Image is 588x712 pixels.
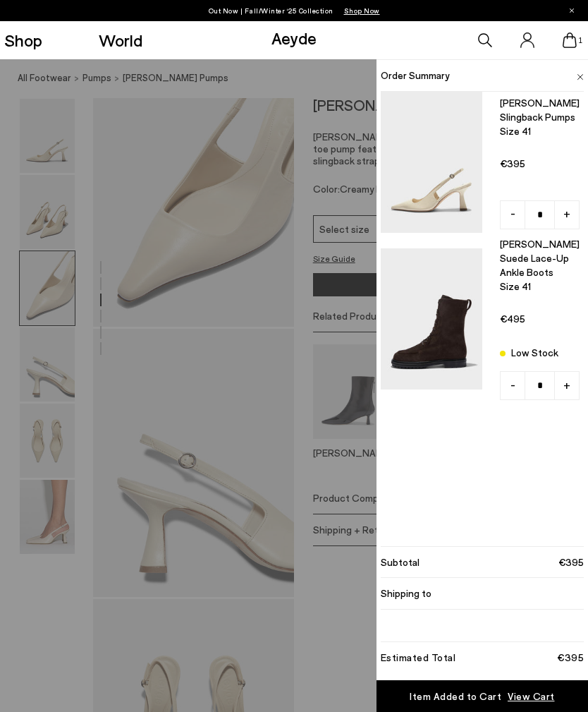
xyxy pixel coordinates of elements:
span: Size 41 [500,279,580,294]
span: Shipping to [381,586,431,601]
li: Subtotal [381,546,584,578]
img: AEYDE-TATE-COW-SUEDE-LEATHER-MOKA-1_900x.jpg [381,248,482,390]
a: - [500,371,525,400]
span: View Cart [508,689,555,704]
a: + [554,200,580,229]
span: - [510,375,515,394]
a: Aeyde [271,28,317,48]
a: Shop [4,32,42,49]
span: Size 41 [500,124,580,138]
span: + [563,204,570,222]
span: 1 [577,37,584,44]
span: Navigate to /collections/new-in [344,6,380,15]
p: Out Now | Fall/Winter ‘25 Collection [209,4,380,18]
a: Item Added to Cart View Cart [376,680,588,712]
a: + [554,371,580,400]
div: Low Stock [511,345,558,361]
span: + [563,375,570,394]
span: [PERSON_NAME] suede lace-up ankle boots [500,237,580,279]
img: AEYDE-FERNANDA-NAPPA-LEATHER-CREAMY-1_2b39ce62-cef0-4275-9a26-82dc83724eab_900x.jpg [381,92,482,233]
span: - [510,204,515,222]
a: World [99,32,142,49]
a: - [500,200,525,229]
div: €395 [557,653,584,663]
span: €495 [500,312,580,326]
div: Estimated Total [381,653,456,663]
div: Item Added to Cart [410,689,501,704]
span: [PERSON_NAME] slingback pumps [500,96,580,124]
a: 1 [563,32,577,48]
span: €395 [500,157,580,171]
span: Order Summary [381,68,449,83]
span: €395 [558,555,584,569]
